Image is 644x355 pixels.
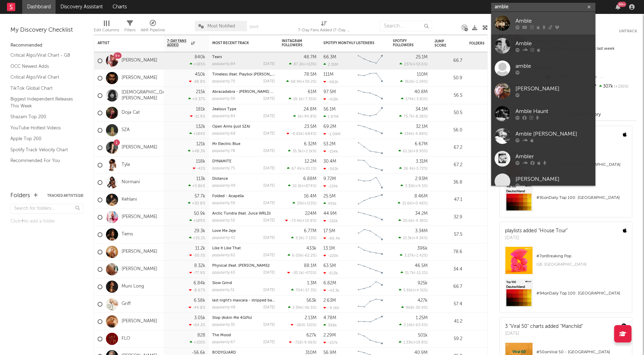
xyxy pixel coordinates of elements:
[289,62,316,66] div: ( )
[287,131,316,136] div: ( )
[435,161,462,169] div: 67.2
[303,184,315,188] span: +874 %
[400,131,428,136] div: ( )
[302,219,315,223] span: +10.8 %
[560,324,583,329] a: "Manchild"
[304,124,316,129] div: 23.5M
[323,97,338,102] div: -418k
[515,130,592,138] div: Amble [PERSON_NAME]
[616,4,620,10] button: 99+
[505,227,568,235] div: playlists added
[10,135,76,143] a: Apple Top 200
[212,212,271,216] a: Arctic Tundra (feat. Juice WRLD)
[304,236,315,240] span: -7.13 %
[263,97,275,101] div: [DATE]
[212,90,275,94] div: Abracadabra - Gesaffelstein Remix
[291,132,303,136] span: -6.81k
[190,62,205,66] div: +185 %
[399,114,428,119] div: ( )
[323,177,336,181] div: 9.72M
[398,149,428,153] div: ( )
[167,39,189,47] span: 7-Day Fans Added
[287,166,316,171] div: ( )
[323,201,337,206] div: 491k
[212,201,235,205] div: popularity: 59
[404,132,413,136] span: 134k
[416,55,428,59] div: 25.1M
[303,115,315,119] span: -94.8 %
[263,236,275,240] div: [DATE]
[10,146,76,154] a: Spotify Track Velocity Chart
[196,90,205,94] div: 215k
[435,248,462,256] div: 78.6
[212,142,240,146] a: Mr Electric Blue
[124,17,135,38] div: Filters
[122,179,140,185] a: Normani
[212,142,275,146] div: Mr Electric Blue
[297,202,303,205] span: 25k
[188,201,205,205] div: +30.8 %
[515,175,592,183] div: [PERSON_NAME]
[195,72,205,77] div: 450k
[323,167,338,171] div: -342k
[195,55,205,59] div: 840k
[403,219,413,223] span: 20.6k
[355,52,386,70] svg: Chart title
[417,246,428,251] div: 396k
[305,211,316,216] div: 224M
[122,145,157,151] a: [PERSON_NAME]
[403,236,412,240] span: 15.3k
[619,28,637,35] button: Untrack
[399,166,428,171] div: ( )
[393,39,417,47] div: Spotify Followers
[212,125,275,129] div: Open Arms (just SZA)
[294,63,303,66] span: 87.2k
[212,184,236,188] div: popularity: 49
[212,351,236,355] a: BODYGUARD
[263,219,275,223] div: [DATE]
[212,55,275,59] div: Tears
[304,97,315,101] span: -7.55 %
[355,70,386,87] svg: Chart title
[195,246,205,251] div: 11.2k
[538,228,568,233] a: "House Tour"
[263,184,275,188] div: [DATE]
[306,246,316,251] div: 433k
[188,149,205,153] div: +48.3 %
[500,280,632,313] a: #94onDaily Top 100: [GEOGRAPHIC_DATA]
[124,26,135,34] div: Filters
[305,159,316,164] div: 12.2M
[10,95,76,110] a: Biggest Independent Releases This Week
[212,107,236,111] a: Jealous Type
[212,194,244,198] a: Folded - Acapella
[263,62,275,66] div: [DATE]
[323,62,338,67] div: 2.31M
[414,80,427,84] span: -2.29 %
[515,62,592,70] div: amble
[308,90,316,94] div: 61M
[415,229,428,233] div: 3.34M
[536,289,627,298] div: # 94 on Daily Top 100: [GEOGRAPHIC_DATA]
[98,41,150,45] div: Artist
[417,72,428,77] div: 110M
[189,253,205,258] div: -50.5 %
[122,127,130,133] a: SZA
[380,21,432,31] input: Search...
[193,166,205,171] div: -41 %
[290,219,301,223] span: -73.4k
[122,110,140,116] a: Doja Cat
[398,218,428,223] div: ( )
[212,229,236,233] a: Love Me Jeje
[195,194,205,199] div: 57.7k
[288,184,316,188] div: ( )
[399,62,428,66] div: ( )
[405,97,414,101] span: 174k
[413,202,427,205] span: +0.48 %
[323,219,338,223] div: -216k
[515,39,592,48] div: Amble
[323,124,336,129] div: 69.2M
[212,90,281,94] a: Abracadabra - [PERSON_NAME] Remix
[435,144,462,152] div: 67.2
[469,41,521,46] div: Folders
[435,231,462,239] div: 57.5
